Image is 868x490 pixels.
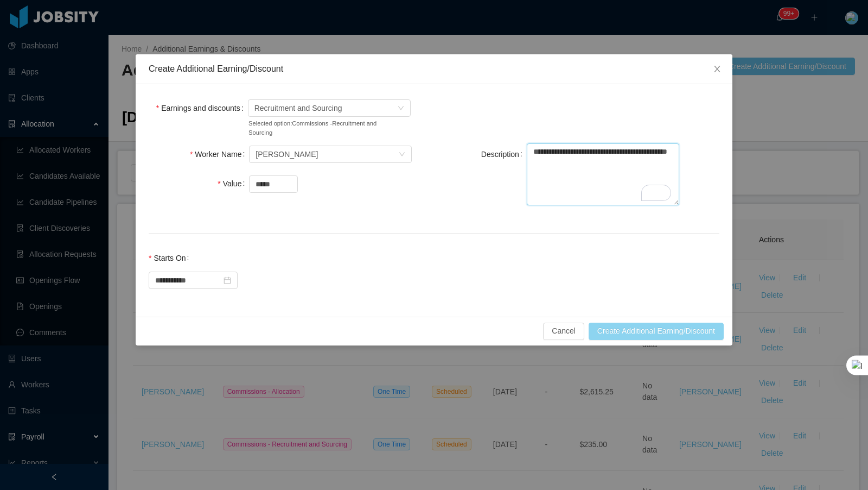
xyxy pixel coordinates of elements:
[218,179,249,188] label: Value
[527,143,679,205] textarea: To enrich screen reader interactions, please activate Accessibility in Grammarly extension settings
[398,105,404,112] i: icon: down
[190,150,249,159] label: Worker Name
[256,146,318,162] div: Lourdes Sanchis
[713,65,722,73] i: icon: close
[481,150,527,159] label: Description
[248,119,386,137] small: Selected option: Commissions - Recruitment and Sourcing
[589,323,724,340] button: Create Additional Earning/Discount
[149,63,719,75] div: Create Additional Earning/Discount
[250,176,297,192] input: Value
[702,54,732,85] button: Close
[543,323,584,340] button: Cancel
[149,254,193,262] label: Starts On
[254,100,342,116] span: Recruitment and Sourcing
[224,277,231,284] i: icon: calendar
[156,104,248,112] label: Earnings and discounts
